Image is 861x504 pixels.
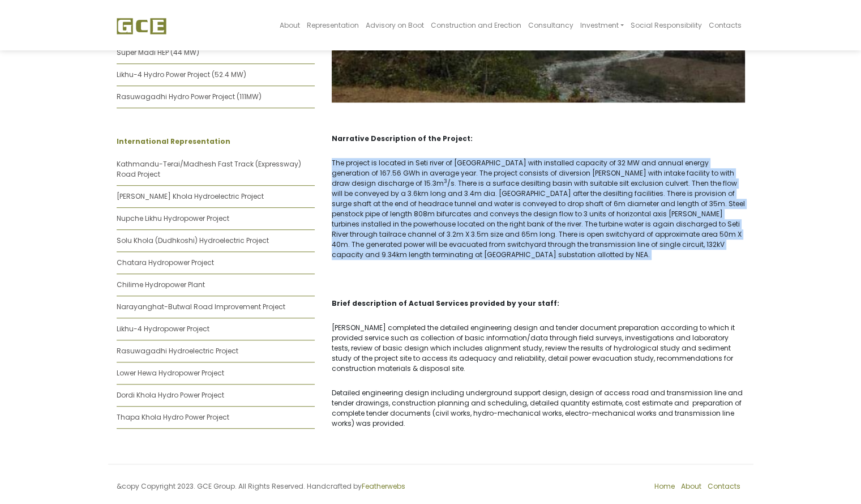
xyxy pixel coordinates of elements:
[117,390,224,400] a: Dordi Khola Hydro Power Project
[631,20,702,30] span: Social Responsibility
[117,48,199,57] a: Super Madi HEP (44 MW)
[117,213,229,223] a: Nupche Likhu Hydropower Project
[108,481,431,498] div: &copy Copyright 2023. GCE Group. All Rights Reserved. Handcrafted by
[117,70,246,79] a: Likhu-4 Hydro Power Project (52.4 MW)
[332,134,473,143] strong: Narrative Description of the Project:
[117,302,285,311] a: Narayanghat-Butwal Road Improvement Project
[332,323,745,374] p: [PERSON_NAME] completed the detailed engineering design and tender document preparation according...
[306,20,358,30] span: Representation
[117,258,214,267] a: Chatara Hydropower Project
[362,481,405,491] a: Featherwebs
[117,136,315,147] p: International Representation
[117,324,209,334] a: Likhu-4 Hydropower Project
[524,3,576,47] a: Consultancy
[430,20,521,30] span: Construction and Erection
[528,20,573,30] span: Consultancy
[627,3,705,47] a: Social Responsibility
[332,388,745,429] p: Detailed engineering design including underground support design, design of access road and trans...
[332,158,745,260] p: The project is located in Seti river of [GEOGRAPHIC_DATA] with installed capacity of 32 MW and an...
[117,18,166,35] img: GCE Group
[709,20,742,30] span: Contacts
[117,92,262,101] a: Rasuwagadhi Hydro Power Project (111MW)
[444,178,447,185] sup: 3
[365,20,423,30] span: Advisory on Boot
[362,3,427,47] a: Advisory on Boot
[117,236,269,245] a: Solu Khola (Dudhkoshi) Hydroelectric Project
[303,3,362,47] a: Representation
[276,3,303,47] a: About
[117,412,229,422] a: Thapa Khola Hydro Power Project
[117,191,264,201] a: [PERSON_NAME] Khola Hydroelectric Project
[708,481,740,491] a: Contacts
[580,20,618,30] span: Investment
[117,280,205,289] a: Chilime Hydropower Plant
[576,3,627,47] a: Investment
[427,3,524,47] a: Construction and Erection
[279,20,299,30] span: About
[705,3,745,47] a: Contacts
[332,298,559,308] strong: Brief description of Actual Services provided by your staff:
[117,368,224,378] a: Lower Hewa Hydropower Project
[681,481,701,491] a: About
[117,346,238,356] a: Rasuwagadhi Hydroelectric Project
[654,481,675,491] a: Home
[117,159,301,179] a: Kathmandu-Terai/Madhesh Fast Track (Expressway) Road Project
